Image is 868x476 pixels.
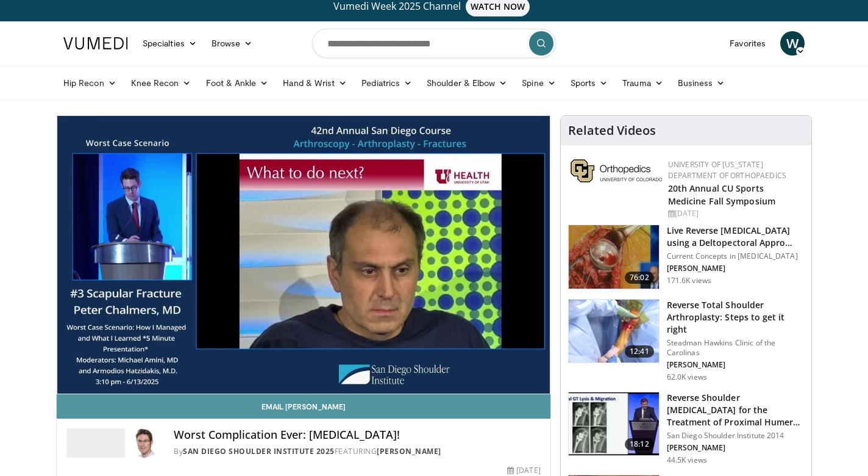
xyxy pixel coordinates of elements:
[625,438,654,450] span: 18:12
[569,392,659,456] img: Q2xRg7exoPLTwO8X4xMDoxOjA4MTsiGN.150x105_q85_crop-smart_upscale.jpg
[569,300,659,363] img: 326034_0000_1.png.150x105_q85_crop-smart_upscale.jpg
[204,31,260,56] a: Browse
[419,71,514,95] a: Shoulder & Elbow
[57,394,550,419] a: Email [PERSON_NAME]
[667,455,707,465] p: 44.5K views
[667,299,804,336] h3: Reverse Total Shoulder Arthroplasty: Steps to get it right
[668,182,775,207] a: 20th Annual CU Sports Medicine Fall Symposium
[174,446,541,457] div: By FEATURING
[354,71,419,95] a: Pediatrics
[625,272,654,284] span: 76:02
[57,116,550,394] video-js: Video Player
[667,264,804,273] p: [PERSON_NAME]
[66,428,125,458] img: San Diego Shoulder Institute 2025
[780,31,805,56] a: W
[568,299,804,382] a: 12:41 Reverse Total Shoulder Arthroplasty: Steps to get it right Steadman Hawkins Clinic of the C...
[514,71,563,95] a: Spine
[568,225,804,289] a: 76:02 Live Reverse [MEDICAL_DATA] using a Deltopectoral Appro… Current Concepts in [MEDICAL_DATA]...
[312,29,556,58] input: Search topics, interventions
[668,208,802,219] div: [DATE]
[722,31,773,56] a: Favorites
[625,345,654,358] span: 12:41
[63,37,128,49] img: VuMedi Logo
[668,159,786,181] a: University of [US_STATE] Department of Orthopaedics
[667,372,707,382] p: 62.0K views
[199,71,276,95] a: Foot & Ankle
[276,71,354,95] a: Hand & Wrist
[667,392,804,428] h3: Reverse Shoulder [MEDICAL_DATA] for the Treatment of Proximal Humeral …
[568,123,656,138] h4: Related Videos
[56,71,124,95] a: Hip Recon
[124,71,199,95] a: Knee Recon
[568,392,804,465] a: 18:12 Reverse Shoulder [MEDICAL_DATA] for the Treatment of Proximal Humeral … San Diego Shoulder ...
[130,428,159,458] img: Avatar
[569,225,659,289] img: 684033_3.png.150x105_q85_crop-smart_upscale.jpg
[135,31,204,56] a: Specialties
[671,71,733,95] a: Business
[667,338,804,358] p: Steadman Hawkins Clinic of the Carolinas
[563,71,616,95] a: Sports
[183,446,335,456] a: San Diego Shoulder Institute 2025
[667,276,711,286] p: 171.6K views
[377,446,441,456] a: [PERSON_NAME]
[615,71,671,95] a: Trauma
[507,465,540,476] div: [DATE]
[571,159,662,182] img: 355603a8-37da-49b6-856f-e00d7e9307d3.png.150x105_q85_autocrop_double_scale_upscale_version-0.2.png
[667,225,804,249] h3: Live Reverse [MEDICAL_DATA] using a Deltopectoral Appro…
[667,251,804,261] p: Current Concepts in [MEDICAL_DATA]
[667,431,804,441] p: San Diego Shoulder Institute 2014
[667,443,804,453] p: [PERSON_NAME]
[174,428,541,442] h4: Worst Complication Ever: [MEDICAL_DATA]!
[667,360,804,370] p: [PERSON_NAME]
